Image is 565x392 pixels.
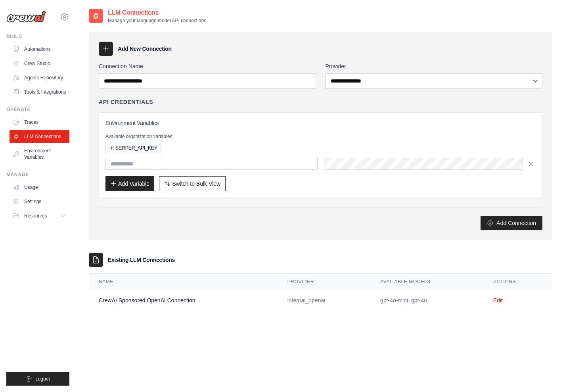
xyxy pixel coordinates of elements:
[10,195,69,208] a: Settings
[326,62,543,70] label: Provider
[6,11,46,23] img: Logo
[10,57,69,70] a: Crew Studio
[108,8,206,17] h2: LLM Connections
[6,372,69,386] button: Logout
[35,376,50,382] span: Logout
[10,71,69,84] a: Agents Repository
[159,176,226,191] button: Switch to Bulk View
[10,144,69,163] a: Environment Variables
[10,181,69,194] a: Usage
[118,45,172,53] h3: Add New Connection
[10,43,69,56] a: Automations
[278,290,371,311] td: internal_openai
[99,98,153,106] h4: API Credentials
[99,62,316,70] label: Connection Name
[10,209,69,222] button: Resources
[6,171,69,178] div: Manage
[484,274,552,290] th: Actions
[89,274,278,290] th: Name
[6,106,69,113] div: Operate
[172,180,220,188] span: Switch to Bulk View
[493,297,503,304] a: Edit
[371,290,484,311] td: gpt-4o-mini, gpt-4o
[10,116,69,129] a: Traces
[6,33,69,40] div: Build
[24,213,47,219] span: Resources
[481,216,542,230] button: Add Connection
[105,133,536,140] p: Available organization variables:
[105,176,154,191] button: Add Variable
[108,256,175,264] h3: Existing LLM Connections
[108,17,206,24] p: Manage your language model API connections
[278,274,371,290] th: Provider
[10,130,69,143] a: LLM Connections
[105,143,161,153] button: SERPER_API_KEY
[371,274,484,290] th: Available Models
[89,290,278,311] td: CrewAI Sponsored OpenAI Connection
[105,119,536,127] h3: Environment Variables
[10,86,69,98] a: Tools & Integrations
